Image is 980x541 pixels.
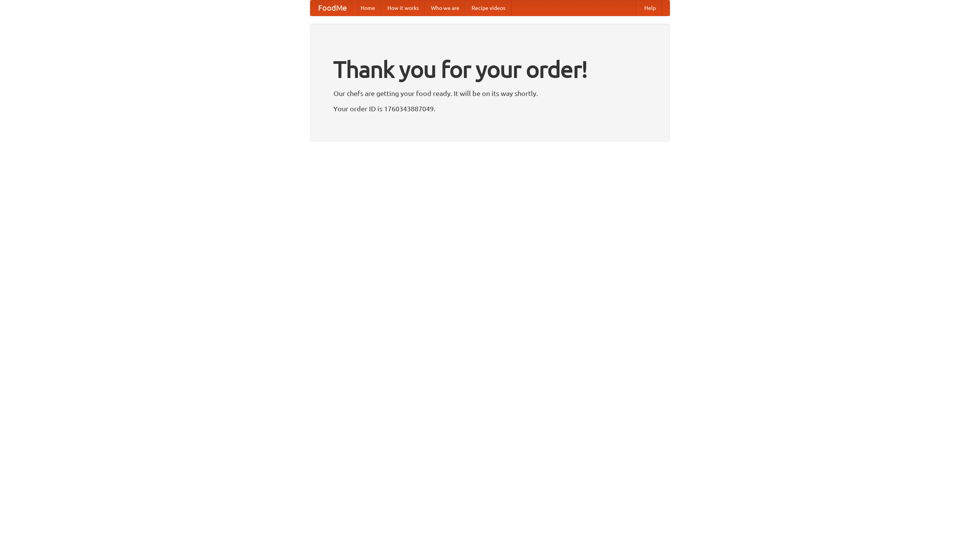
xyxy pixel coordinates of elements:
a: How it works [381,0,425,16]
h1: Thank you for your order! [333,51,647,88]
p: Our chefs are getting your food ready. It will be on its way shortly. [333,88,647,99]
p: Your order ID is 1760343887049. [333,103,647,114]
a: FoodMe [310,0,354,16]
a: Who we are [425,0,465,16]
a: Recipe videos [465,0,511,16]
a: Help [638,0,662,16]
a: Home [354,0,381,16]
